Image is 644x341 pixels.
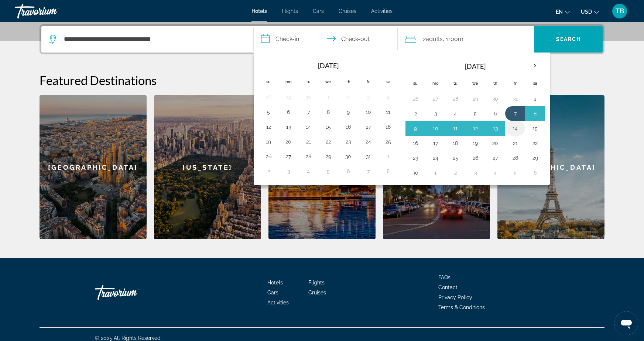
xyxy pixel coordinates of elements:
button: Day 6 [529,168,541,178]
div: Search widget [41,26,603,53]
button: User Menu [610,3,629,19]
button: Day 9 [410,123,421,134]
a: Privacy Policy [438,294,472,300]
a: Activities [267,300,289,305]
a: Cars [313,8,324,14]
button: Day 9 [342,107,354,117]
span: Search [556,36,581,42]
button: Day 8 [382,166,394,176]
button: Day 28 [509,153,521,163]
button: Travelers: 2 adults, 0 children [398,26,534,53]
a: Cruises [308,290,326,296]
button: Change language [556,6,570,17]
button: Day 23 [342,136,354,147]
button: Day 1 [529,94,541,104]
th: [DATE] [278,57,378,74]
button: Day 24 [362,136,374,147]
button: Day 20 [282,136,294,147]
button: Day 19 [469,138,481,148]
button: Day 16 [410,138,421,148]
th: [DATE] [425,57,525,75]
button: Day 28 [263,92,274,102]
table: Right calendar grid [405,57,545,180]
button: Day 4 [489,168,501,178]
button: Day 5 [469,108,481,119]
span: Flights [308,280,325,286]
button: Day 26 [410,94,421,104]
span: 2 [423,34,443,44]
button: Day 17 [362,122,374,132]
button: Day 8 [529,108,541,119]
button: Day 5 [509,168,521,178]
button: Day 25 [382,136,394,147]
button: Day 3 [282,166,294,176]
button: Day 17 [429,138,441,148]
button: Day 4 [449,108,461,119]
button: Day 29 [322,151,334,162]
table: Left calendar grid [258,57,398,179]
button: Day 28 [449,94,461,104]
button: Day 3 [429,108,441,119]
span: © 2025 All Rights Reserved. [95,335,162,341]
div: [GEOGRAPHIC_DATA] [40,95,147,239]
a: Barcelona[GEOGRAPHIC_DATA] [40,95,147,239]
button: Day 13 [282,122,294,132]
button: Day 3 [469,168,481,178]
button: Day 4 [382,92,394,102]
button: Next month [525,57,545,74]
button: Day 12 [263,122,274,132]
button: Day 7 [302,107,314,117]
a: Cars [267,290,278,296]
button: Day 10 [362,107,374,117]
button: Day 21 [509,138,521,148]
button: Day 29 [529,153,541,163]
a: Activities [371,8,393,14]
button: Day 14 [302,122,314,132]
button: Search [534,26,603,53]
button: Day 22 [529,138,541,148]
div: [GEOGRAPHIC_DATA] [497,95,604,239]
button: Day 7 [362,166,374,176]
button: Day 21 [302,136,314,147]
button: Day 27 [429,94,441,104]
button: Day 12 [469,123,481,134]
a: Flights [282,8,298,14]
button: Change currency [581,6,599,17]
button: Day 29 [282,92,294,102]
button: Day 29 [469,94,481,104]
button: Day 10 [429,123,441,134]
span: Room [448,36,463,43]
button: Day 6 [342,166,354,176]
button: Day 3 [362,92,374,102]
a: FAQs [438,274,451,280]
button: Day 6 [282,107,294,117]
button: Day 5 [322,166,334,176]
button: Day 30 [489,94,501,104]
span: en [556,9,563,15]
button: Day 1 [382,151,394,162]
button: Day 18 [382,122,394,132]
a: Contact [438,284,458,290]
iframe: Button to launch messaging window [614,311,638,335]
button: Day 15 [322,122,334,132]
button: Day 31 [362,151,374,162]
a: Hotels [251,8,267,14]
button: Day 22 [322,136,334,147]
a: Go Home [95,281,169,304]
button: Day 27 [282,151,294,162]
button: Day 25 [449,153,461,163]
a: Terms & Conditions [438,304,485,310]
button: Day 5 [263,107,274,117]
button: Day 23 [410,153,421,163]
button: Day 13 [489,123,501,134]
button: Day 1 [322,92,334,102]
button: Day 24 [429,153,441,163]
button: Day 8 [322,107,334,117]
button: Day 30 [342,151,354,162]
